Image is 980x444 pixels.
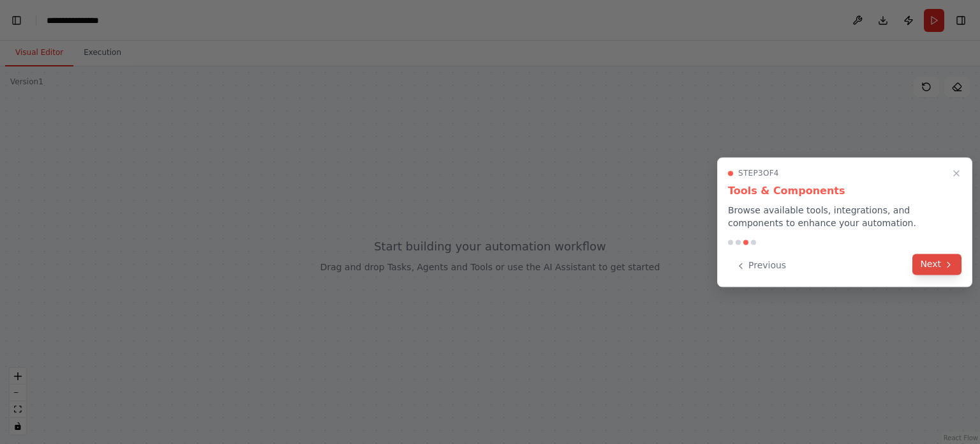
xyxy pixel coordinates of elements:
[738,168,779,178] span: Step 3 of 4
[8,11,26,29] button: Hide left sidebar
[949,165,964,181] button: Close walkthrough
[728,204,961,229] p: Browse available tools, integrations, and components to enhance your automation.
[912,254,961,275] button: Next
[728,255,794,276] button: Previous
[728,183,961,199] h3: Tools & Components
